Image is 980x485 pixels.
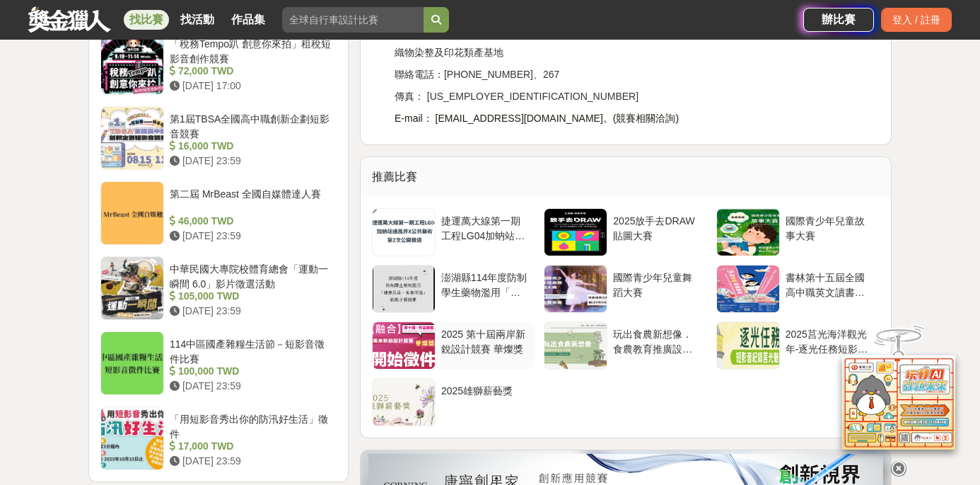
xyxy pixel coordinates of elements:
[881,8,952,32] div: 登入 / 註冊
[170,379,331,394] div: [DATE] 23:59
[803,8,874,32] a: 辦比賽
[613,270,701,297] div: 國際青少年兒童舞蹈大賽
[544,265,707,313] a: 國際青少年兒童舞蹈大賽
[170,64,331,79] div: 72,000 TWD
[372,265,535,313] a: 澎湖縣114年度防制學生藥物濫用「健康反毒、青春洋溢」動態才藝競賽
[372,208,535,256] a: 捷運萬大線第一期工程LG04加蚋站通風井X公共藝術第2次公開徵選
[786,214,874,241] div: 國際青少年兒童故事大賽
[395,91,638,102] span: 傳真： [US_EMPLOYER_IDENTIFICATION_NUMBER]
[282,7,424,33] input: 全球自行車設計比賽
[716,265,880,313] a: 書林第十五屆全國高中職英文讀書心得比賽
[170,439,331,454] div: 17,000 TWD
[170,112,331,139] div: 第1屆TBSA全國高中職創新企劃短影音競賽
[170,262,331,289] div: 中華民國大專院校體育總會「運動一瞬間 6.0」影片徵選活動
[441,327,530,354] div: 2025 第十屆兩岸新銳設計競賽 華燦獎
[100,31,337,95] a: 「稅務Tempo趴 創意你來拍」租稅短影音創作競賽 72,000 TWD [DATE] 17:00
[372,378,535,426] a: 2025雄獅薪藝獎
[100,406,337,470] a: 「用短影音秀出你的防汛好生活」徵件 17,000 TWD [DATE] 23:59
[170,304,331,319] div: [DATE] 23:59
[170,412,331,439] div: 「用短影音秀出你的防汛好生活」徵件
[441,270,530,297] div: 澎湖縣114年度防制學生藥物濫用「健康反毒、青春洋溢」動態才藝競賽
[170,454,331,469] div: [DATE] 23:59
[170,37,331,64] div: 「稅務Tempo趴 創意你來拍」租稅短影音創作競賽
[226,10,271,30] a: 作品集
[544,321,707,370] a: 玩出食農新想像．食農教育推廣設計競賽
[395,113,679,124] span: E-mail： [EMAIL_ADDRESS][DOMAIN_NAME]。(競賽相關洽詢)
[124,10,169,30] a: 找比賽
[170,79,331,93] div: [DATE] 17:00
[170,187,331,214] div: 第二屆 MrBeast 全國自媒體達人賽
[100,106,337,170] a: 第1屆TBSA全國高中職創新企劃短影音競賽 16,000 TWD [DATE] 23:59
[842,355,955,450] img: d2146d9a-e6f6-4337-9592-8cefde37ba6b.png
[441,214,530,241] div: 捷運萬大線第一期工程LG04加蚋站通風井X公共藝術第2次公開徵選
[100,331,337,395] a: 114中區國產雜糧生活節－短影音徵件比賽 100,000 TWD [DATE] 23:59
[100,256,337,320] a: 中華民國大專院校體育總會「運動一瞬間 6.0」影片徵選活動 105,000 TWD [DATE] 23:59
[170,154,331,169] div: [DATE] 23:59
[395,47,503,58] span: 織物染整及印花類產基地
[100,181,337,245] a: 第二屆 MrBeast 全國自媒體達人賽 46,000 TWD [DATE] 23:59
[170,337,331,364] div: 114中區國產雜糧生活節－短影音徵件比賽
[716,208,880,256] a: 國際青少年兒童故事大賽
[175,10,220,30] a: 找活動
[372,321,535,370] a: 2025 第十屆兩岸新銳設計競賽 華燦獎
[544,208,707,256] a: 2025放手去DRAW貼圖大賽
[361,157,891,197] div: 推薦比賽
[786,270,874,297] div: 書林第十五屆全國高中職英文讀書心得比賽
[613,327,701,354] div: 玩出食農新想像．食農教育推廣設計競賽
[441,384,530,411] div: 2025雄獅薪藝獎
[170,289,331,304] div: 105,000 TWD
[170,364,331,379] div: 100,000 TWD
[613,214,701,241] div: 2025放手去DRAW貼圖大賽
[395,69,559,80] span: 聯絡電話：[PHONE_NUMBER]、267
[170,214,331,229] div: 46,000 TWD
[170,139,331,154] div: 16,000 TWD
[786,327,874,354] div: 2025莒光海洋觀光年-逐光任務短影音比賽
[170,229,331,244] div: [DATE] 23:59
[716,321,880,370] a: 2025莒光海洋觀光年-逐光任務短影音比賽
